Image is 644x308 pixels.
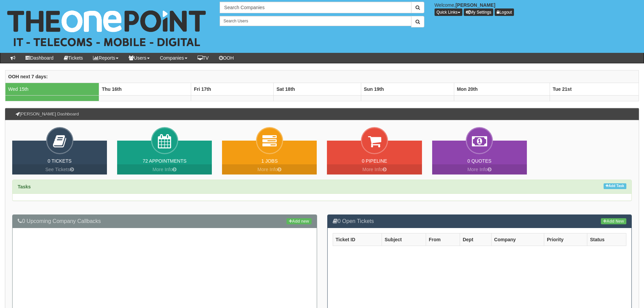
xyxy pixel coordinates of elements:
h3: 0 Upcoming Company Callbacks [18,218,312,224]
button: Quick Links [435,8,462,16]
a: More Info [327,164,422,174]
a: See Tickets [12,164,107,174]
th: Sun 19th [361,83,454,95]
input: Search Companies [220,2,411,13]
th: Sat 18th [274,83,361,95]
td: Wed 15th [5,83,99,95]
a: Logout [495,8,514,16]
h3: [PERSON_NAME] Dashboard [12,108,82,120]
div: Welcome, [429,2,644,16]
a: Users [124,53,155,63]
th: Tue 21st [550,83,639,95]
th: Fri 17th [191,83,274,95]
a: Reports [88,53,124,63]
b: [PERSON_NAME] [456,2,495,8]
a: Dashboard [20,53,59,63]
a: 72 Appointments [143,158,186,164]
a: 0 Tickets [48,158,72,164]
th: Priority [544,233,587,246]
a: Add New [601,218,626,224]
a: 0 Pipeline [362,158,387,164]
a: More Info [222,164,317,174]
th: Dept [460,233,491,246]
th: From [426,233,460,246]
input: Search Users [220,16,411,26]
th: Subject [382,233,426,246]
th: Status [587,233,626,246]
a: More Info [117,164,212,174]
a: Companies [155,53,192,63]
th: OOH next 7 days: [5,70,639,83]
a: 1 Jobs [261,158,278,164]
a: 0 Quotes [467,158,492,164]
a: Add Task [604,183,626,189]
a: TV [192,53,214,63]
a: My Settings [464,8,494,16]
a: OOH [214,53,239,63]
a: Add new [287,218,311,224]
a: Tickets [59,53,88,63]
th: Thu 16th [99,83,191,95]
th: Ticket ID [333,233,382,246]
strong: Tasks [18,184,31,189]
th: Company [491,233,544,246]
h3: 0 Open Tickets [333,218,627,224]
a: More Info [432,164,527,174]
th: Mon 20th [454,83,550,95]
